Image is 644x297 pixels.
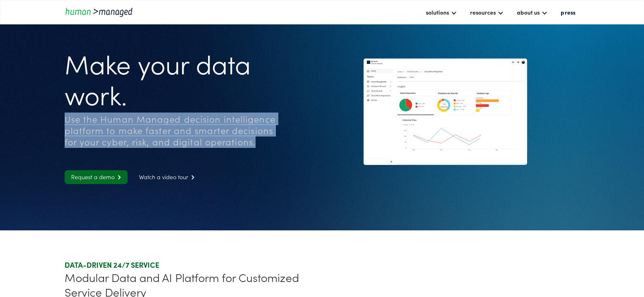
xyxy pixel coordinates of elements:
[412,150,414,151] g: Sun
[65,113,287,147] div: Use the Human Managed decision intelligence platform to make faster and smarter decisions for you...
[371,95,390,97] g: Cloud Misconfigurations
[371,81,386,83] g: Asset Management
[440,150,442,151] g: Tue
[65,260,319,270] div: DATA-DRIVEN 24/7 SERVICE
[371,86,386,87] g: Enterprise Security
[405,147,406,149] g: 0
[65,7,138,17] a: home
[397,77,406,78] g: Dashboard
[65,170,128,184] a: Request a demo
[115,175,121,180] span: 
[477,93,489,95] g: Violation Age
[513,5,552,19] div: about us
[470,7,496,17] div: resources
[422,5,461,19] div: solutions
[426,7,449,17] div: solutions
[403,119,416,121] g: Historical View
[188,175,195,180] span: 
[466,5,508,19] div: resources
[409,77,414,78] g: I.DE.A.
[557,5,579,19] a: press
[371,70,375,72] g: Home
[397,71,402,72] g: Home
[424,71,442,73] g: Cloud Misconfiguration
[517,7,540,17] div: about us
[65,48,287,109] h1: Make your data work.
[132,170,201,184] a: Watch a video tour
